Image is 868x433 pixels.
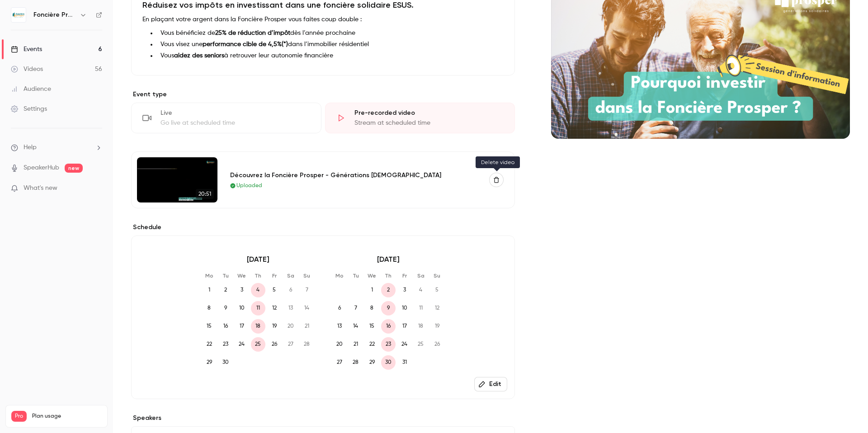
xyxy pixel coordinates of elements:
span: 26 [267,337,282,352]
span: 29 [202,355,217,370]
p: Su [300,272,314,279]
span: 7 [300,283,314,297]
span: 23 [218,337,233,352]
span: 16 [381,319,396,334]
span: 22 [365,337,379,352]
span: 25 [251,337,265,352]
span: 19 [267,319,282,334]
div: Videos [11,65,43,74]
span: new [65,164,83,173]
span: 5 [430,283,444,297]
span: 17 [397,319,412,334]
span: 11 [251,301,265,315]
span: 12 [267,301,282,315]
iframe: Noticeable Trigger [91,184,102,193]
span: 10 [235,301,249,315]
div: Events [11,45,42,54]
div: Pre-recorded video [354,108,504,118]
span: 29 [365,355,379,370]
span: 18 [414,319,428,334]
a: SpeakerHub [24,163,59,173]
span: 3 [235,283,249,297]
p: We [235,272,249,279]
span: 2 [218,283,233,297]
span: 21 [300,319,314,334]
p: Schedule [131,223,515,232]
label: Speakers [131,414,515,423]
li: Vous à retrouver leur autonomie financière [157,51,504,61]
p: En plaçant votre argent dans la Foncière Prosper vous faites coup double : [142,14,504,25]
p: Mo [202,272,217,279]
span: 11 [414,301,428,315]
span: 21 [349,337,363,352]
span: 14 [349,319,363,334]
p: Su [430,272,444,279]
span: 13 [283,301,298,315]
p: Th [381,272,396,279]
strong: performance cible de 4,5%(*) [203,41,288,47]
span: 3 [397,283,412,297]
p: Fr [397,272,412,279]
span: 8 [365,301,379,315]
li: help-dropdown-opener [11,143,102,152]
p: Tu [218,272,233,279]
span: 10 [397,301,412,315]
span: 20 [283,319,298,334]
span: What's new [24,184,57,193]
span: 6 [332,301,347,315]
span: 27 [332,355,347,370]
span: Uploaded [236,182,262,190]
span: 15 [202,319,217,334]
div: Stream at scheduled time [354,118,504,127]
span: 19 [430,319,444,334]
span: 12 [430,301,444,315]
img: Foncière Prosper [11,8,26,22]
span: 31 [397,355,412,370]
p: Th [251,272,265,279]
span: 24 [397,337,412,352]
strong: aidez des seniors [174,52,224,59]
span: 15 [365,319,379,334]
span: 30 [381,355,396,370]
span: 23 [381,337,396,352]
div: Live [160,108,310,118]
span: 16 [218,319,233,334]
span: 9 [218,301,233,315]
p: [DATE] [202,254,314,265]
span: Pro [11,411,27,422]
span: 6 [283,283,298,297]
span: Plan usage [32,413,102,420]
li: Vous visez une dans l’immobilier résidentiel [157,40,504,49]
div: LiveGo live at scheduled time [131,103,321,133]
div: Découvrez la Foncière Prosper - Générations [DEMOGRAPHIC_DATA] [230,170,479,180]
span: 4 [251,283,265,297]
p: Fr [267,272,282,279]
span: 17 [235,319,249,334]
span: 28 [349,355,363,370]
span: 25 [414,337,428,352]
span: 9 [381,301,396,315]
strong: 25% de réduction d’impôt [215,30,290,36]
span: 18 [251,319,265,334]
span: 30 [218,355,233,370]
span: 14 [300,301,314,315]
li: Vous bénéficiez de dès l’année prochaine [157,28,504,38]
h6: Foncière Prosper [33,10,76,19]
span: 4 [414,283,428,297]
span: 27 [283,337,298,352]
p: Event type [131,90,515,99]
span: 22 [202,337,217,352]
p: [DATE] [332,254,444,265]
div: Go live at scheduled time [160,118,310,127]
button: Edit [474,377,507,391]
span: 13 [332,319,347,334]
span: Help [24,143,37,152]
span: 20 [332,337,347,352]
p: Sa [414,272,428,279]
p: Mo [332,272,347,279]
span: 26 [430,337,444,352]
p: Sa [283,272,298,279]
span: 2 [381,283,396,297]
p: We [365,272,379,279]
span: 8 [202,301,217,315]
